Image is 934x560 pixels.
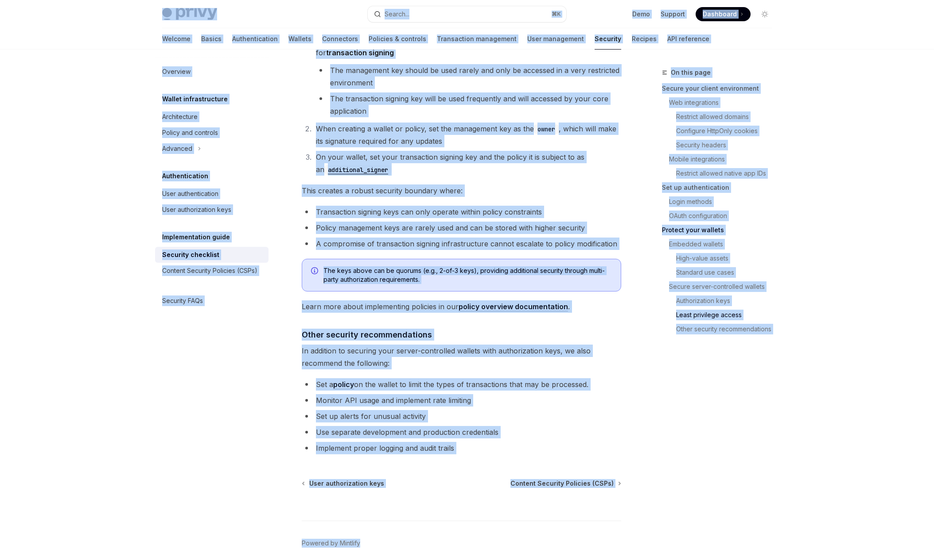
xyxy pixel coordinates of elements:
div: Search... [385,9,409,19]
a: Restrict allowed native app IDs [676,166,779,180]
a: policy [333,380,354,389]
div: User authorization keys [162,204,231,215]
span: Dashboard [703,10,737,19]
h5: Authentication [162,171,208,181]
code: owner [534,124,559,134]
li: Set a on the wallet to limit the types of transactions that may be processed. [302,378,621,391]
span: When creating a wallet or policy, set the management key as the , which will make its signature r... [316,124,616,146]
div: User authentication [162,188,218,199]
a: Architecture [155,109,269,125]
li: Use separate development and production credentials [302,426,621,438]
button: Toggle dark mode [758,7,772,21]
li: The transaction signing key will be used frequently and will accessed by your core application [316,92,621,117]
a: Transaction management [437,28,517,50]
div: Security FAQs [162,295,203,306]
span: The keys above can be quorums (e.g., 2-of-3 keys), providing additional security through multi-pa... [323,266,612,284]
li: The management key should be used rarely and only be accessed in a very restricted environment [316,64,621,89]
button: Search...⌘K [368,6,566,22]
li: Transaction signing keys can only operate within policy constraints [302,206,621,218]
a: Connectors [322,28,358,50]
li: Set up alerts for unusual activity [302,410,621,422]
a: Web integrations [669,96,779,110]
span: On this page [671,67,711,78]
a: Basics [201,28,222,50]
a: policy overview documentation [459,302,568,311]
a: Configure HttpOnly cookies [676,124,779,138]
a: Mobile integrations [669,152,779,166]
a: Welcome [162,28,191,50]
span: On your wallet, set your transaction signing key and the policy it is subject to as an [316,153,584,174]
a: User management [527,28,584,50]
a: Embedded wallets [669,237,779,251]
a: Other security recommendations [676,322,779,336]
a: Support [661,10,685,19]
a: Restrict allowed domains [676,110,779,124]
a: additional_signer [324,165,392,174]
a: API reference [667,28,709,50]
a: Security [595,28,621,50]
a: User authorization keys [303,479,384,488]
div: Policy and controls [162,127,218,138]
code: additional_signer [324,165,392,175]
a: Policy and controls [155,125,269,141]
a: Powered by Mintlify [302,539,360,548]
h5: Implementation guide [162,232,230,242]
a: Standard use cases [676,265,779,280]
span: User authorization keys [309,479,384,488]
strong: transaction signing [326,48,394,57]
a: Security headers [676,138,779,152]
a: Content Security Policies (CSPs) [155,263,269,279]
a: Policies & controls [369,28,426,50]
img: light logo [162,8,217,20]
li: A compromise of transaction signing infrastructure cannot escalate to policy modification [302,238,621,250]
a: High-value assets [676,251,779,265]
a: Login methods [669,195,779,209]
a: Wallets [288,28,311,50]
a: Set up authentication [662,180,779,195]
a: OAuth configuration [669,209,779,223]
li: Implement proper logging and audit trails [302,442,621,454]
a: Dashboard [696,7,751,21]
div: Overview [162,66,191,77]
div: Advanced [162,143,192,154]
span: Learn more about implementing policies in our . [302,300,621,313]
a: User authentication [155,186,269,202]
a: Secure your client environment [662,81,779,96]
span: Content Security Policies (CSPs) [510,479,614,488]
h5: Wallet infrastructure [162,94,228,104]
li: Policy management keys are rarely used and can be stored with higher security [302,222,621,234]
a: Security FAQs [155,293,269,309]
div: Architecture [162,111,198,122]
span: Other security recommendations [302,329,432,341]
a: User authorization keys [155,202,269,218]
span: In addition to securing your server-controlled wallets with authorization keys, we also recommend... [302,345,621,369]
a: Content Security Policies (CSPs) [510,479,620,488]
span: ⌘ K [552,11,561,18]
a: Secure server-controlled wallets [669,280,779,294]
a: Protect your wallets [662,223,779,237]
a: Recipes [632,28,657,50]
svg: Info [311,267,320,276]
a: Overview [155,64,269,80]
li: Monitor API usage and implement rate limiting [302,394,621,407]
a: Authorization keys [676,294,779,308]
div: Content Security Policies (CSPs) [162,265,257,276]
a: Security checklist [155,247,269,263]
span: This creates a robust security boundary where: [302,184,621,197]
a: Least privilege access [676,308,779,322]
div: Security checklist [162,249,219,260]
a: Authentication [232,28,278,50]
a: Demo [632,10,650,19]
